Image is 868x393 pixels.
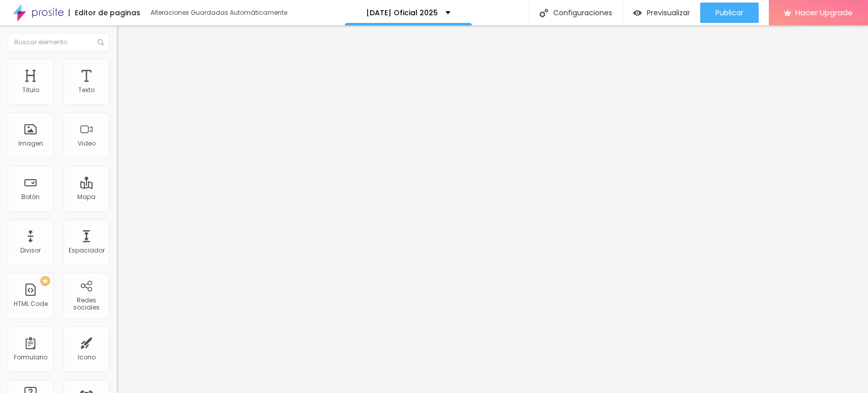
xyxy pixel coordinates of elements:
[14,300,48,307] div: HTML Code
[795,8,853,17] span: Hacer Upgrade
[77,193,96,201] div: Mapa
[78,140,96,147] div: Video
[78,87,95,94] div: Texto
[14,354,47,361] div: Formulario
[366,9,438,16] p: [DATE] Oficial 2025
[98,39,104,45] img: Icone
[78,354,96,361] div: Icono
[647,9,690,17] span: Previsualizar
[117,25,868,393] iframe: Editor
[18,140,43,147] div: Imagen
[700,3,759,23] button: Publicar
[715,9,743,17] span: Publicar
[69,247,105,254] div: Espaciador
[20,247,41,254] div: Divisor
[21,193,40,201] div: Botón
[623,3,700,23] button: Previsualizar
[66,297,106,312] div: Redes sociales
[540,9,548,17] img: Icone
[151,10,287,16] div: Alteraciones Guardadas Automáticamente
[69,9,140,16] div: Editor de paginas
[633,9,642,17] img: view-1.svg
[8,33,109,51] input: Buscar elemento
[22,87,39,94] div: Titulo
